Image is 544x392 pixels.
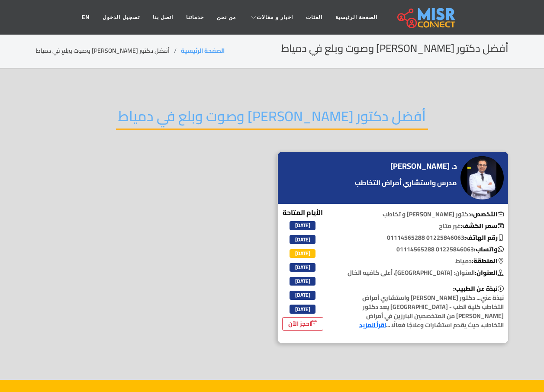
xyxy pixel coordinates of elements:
[36,46,181,55] li: أفضل دكتور [PERSON_NAME] وصوت وبلع في دمياط
[475,267,504,278] b: العنوان:
[96,9,146,26] a: تسجيل الدخول
[390,160,459,173] a: د. [PERSON_NAME]
[281,42,509,55] h2: أفضل دكتور [PERSON_NAME] وصوت وبلع في دمياط
[290,221,315,230] span: [DATE]
[290,291,315,299] span: [DATE]
[472,255,504,267] b: المنطقة:
[290,249,315,258] span: [DATE]
[338,245,508,254] p: 01225846063 01114565288
[282,317,323,331] a: احجز الآن
[257,13,293,21] span: اخبار و مقالات
[460,220,504,231] b: سعر الكشف:
[464,232,504,243] b: رقم الهاتف:
[471,209,504,220] b: التخصص:
[290,263,315,272] span: [DATE]
[453,283,504,294] b: نبذة عن الطبيب:
[299,9,329,26] a: الفئات
[181,45,225,56] a: الصفحة الرئيسية
[290,235,315,244] span: [DATE]
[210,9,242,26] a: من نحن
[474,244,504,255] b: واتساب:
[397,6,455,28] img: main.misr_connect
[338,268,508,277] p: العنوان: [GEOGRAPHIC_DATA]، أعلى كافيه الخال
[338,210,508,219] p: دكتور [PERSON_NAME] و تخاطب
[390,161,457,171] h4: د. [PERSON_NAME]
[290,277,315,286] span: [DATE]
[242,9,299,26] a: اخبار و مقالات
[75,9,97,26] a: EN
[338,222,508,231] p: غير متاح
[353,177,459,188] a: مدرس واستشاري أمراض التخاطب
[180,9,210,26] a: خدماتنا
[146,9,180,26] a: اتصل بنا
[338,233,508,242] p: 01225846063 01114565288
[290,305,315,313] span: [DATE]
[338,257,508,266] p: دمياط
[338,284,508,330] p: نبذة عني... دكتور [PERSON_NAME] واستشاري أمراض التخاطب كلية الطب - [GEOGRAPHIC_DATA] يعد دكتور [P...
[460,156,504,199] img: د. آسر السعيد
[359,319,386,331] a: اقرأ المزيد
[329,9,384,26] a: الصفحة الرئيسية
[282,207,323,331] div: الأيام المتاحة
[116,108,428,130] h2: أفضل دكتور [PERSON_NAME] وصوت وبلع في دمياط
